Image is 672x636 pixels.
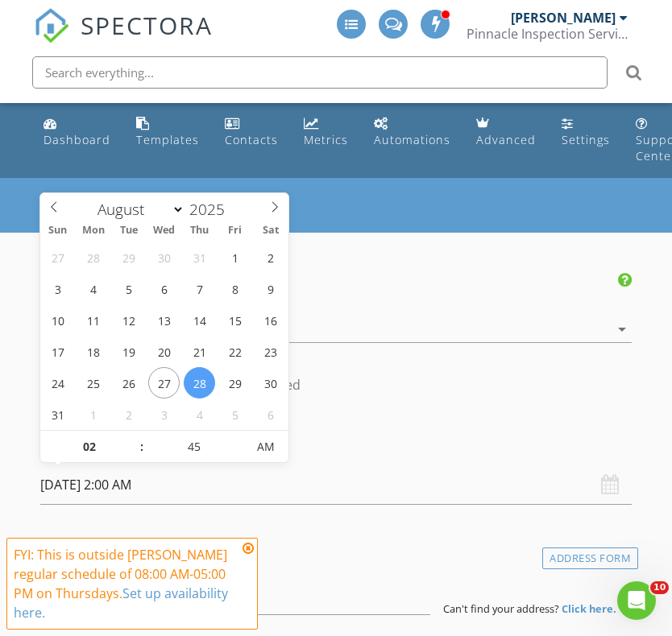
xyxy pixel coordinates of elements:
a: Advanced [470,109,542,155]
h4: INSPECTOR(S) [40,271,633,292]
span: August 31, 2025 [42,399,73,430]
a: Templates [130,109,205,155]
a: SPECTORA [34,22,213,56]
span: August 19, 2025 [113,336,144,367]
div: Settings [562,132,610,147]
div: FYI: This is outside [PERSON_NAME] regular schedule of 08:00 AM-05:00 PM on Thursdays. [14,545,238,622]
span: Mon [76,225,111,236]
span: August 15, 2025 [219,304,251,336]
span: Fri [218,225,253,236]
span: August 28, 2025 [184,367,215,399]
span: 10 [650,581,669,594]
span: Sat [253,225,288,236]
span: August 22, 2025 [219,336,251,367]
i: arrow_drop_down [612,320,632,339]
div: Contacts [225,132,278,147]
span: September 1, 2025 [77,399,109,430]
a: Settings [555,109,616,155]
iframe: Intercom live chat [617,581,656,620]
input: Search everything... [32,56,608,89]
span: SPECTORA [81,8,213,42]
span: August 1, 2025 [219,242,251,273]
span: August 27, 2025 [148,367,180,399]
span: July 29, 2025 [113,242,144,273]
span: July 31, 2025 [184,242,215,273]
span: August 6, 2025 [148,273,180,304]
span: August 14, 2025 [184,304,215,336]
span: August 26, 2025 [113,367,144,399]
a: Automations (Advanced) [367,109,457,155]
input: Year [185,199,238,220]
span: August 7, 2025 [184,273,215,304]
div: Metrics [304,132,348,147]
div: Pinnacle Inspection Services [467,26,628,42]
span: Sun [40,225,76,236]
span: August 21, 2025 [184,336,215,367]
a: Contacts [218,109,284,155]
div: [PERSON_NAME] [511,10,616,26]
span: August 24, 2025 [42,367,73,399]
span: July 28, 2025 [77,242,109,273]
div: Templates [136,132,199,147]
span: July 27, 2025 [42,242,73,273]
span: August 5, 2025 [113,273,144,304]
input: Select date [40,465,633,505]
span: August 8, 2025 [219,273,251,304]
span: September 5, 2025 [219,399,251,430]
span: August 2, 2025 [255,242,286,273]
span: August 20, 2025 [148,336,180,367]
span: August 17, 2025 [42,336,73,367]
span: August 16, 2025 [255,304,286,336]
h1: New Inspection [45,191,402,219]
span: August 13, 2025 [148,304,180,336]
div: Advanced [476,132,536,147]
span: July 30, 2025 [148,242,180,273]
span: August 12, 2025 [113,304,144,336]
span: Thu [182,225,218,236]
a: Metrics [297,109,355,155]
span: August 30, 2025 [255,367,286,399]
img: The Best Home Inspection Software - Spectora [34,8,69,43]
h4: Date/Time [40,433,633,454]
span: September 3, 2025 [148,399,180,430]
span: September 4, 2025 [184,399,215,430]
span: August 9, 2025 [255,273,286,304]
span: August 11, 2025 [77,304,109,336]
span: August 3, 2025 [42,273,73,304]
span: August 4, 2025 [77,273,109,304]
div: Address Form [542,547,638,569]
span: August 29, 2025 [219,367,251,399]
span: September 6, 2025 [255,399,286,430]
span: Click to toggle [243,431,288,463]
span: August 25, 2025 [77,367,109,399]
div: Automations [374,132,450,147]
div: Dashboard [44,132,110,147]
span: Can't find your address? [443,601,559,616]
span: August 10, 2025 [42,304,73,336]
span: Wed [147,225,182,236]
span: September 2, 2025 [113,399,144,430]
h4: Location [40,543,633,564]
span: August 23, 2025 [255,336,286,367]
span: Tue [111,225,147,236]
strong: Click here. [562,601,616,616]
span: August 18, 2025 [77,336,109,367]
span: : [139,431,144,463]
a: Dashboard [37,109,117,155]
